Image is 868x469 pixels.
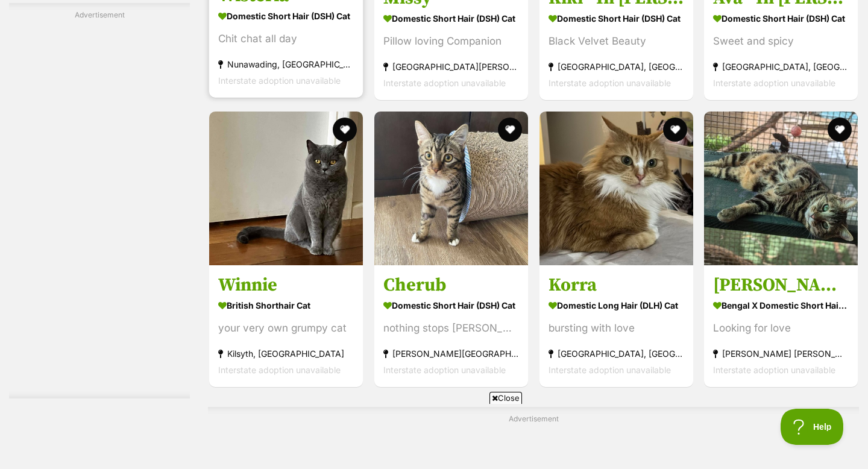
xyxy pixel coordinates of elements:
span: Interstate adoption unavailable [549,365,671,376]
button: favourite [828,118,852,142]
strong: Kilsyth, [GEOGRAPHIC_DATA] [218,346,354,362]
strong: Bengal x Domestic Short Hair (DSH) Cat [713,297,849,315]
a: Cherub Domestic Short Hair (DSH) Cat nothing stops [PERSON_NAME] [PERSON_NAME][GEOGRAPHIC_DATA], ... [374,265,528,388]
div: Looking for love [713,321,849,337]
span: Interstate adoption unavailable [218,365,341,376]
iframe: Advertisement [215,409,653,463]
a: [PERSON_NAME] Bengal x Domestic Short Hair (DSH) Cat Looking for love [PERSON_NAME] [PERSON_NAME]... [704,265,858,388]
iframe: Help Scout Beacon - Open [781,409,844,445]
span: Interstate adoption unavailable [713,365,835,376]
div: Black Velvet Beauty [549,33,684,49]
h3: Winnie [218,274,354,297]
span: Interstate adoption unavailable [218,75,341,86]
strong: [GEOGRAPHIC_DATA][PERSON_NAME][GEOGRAPHIC_DATA] [383,58,519,75]
strong: Domestic Short Hair (DSH) Cat [713,10,849,27]
div: bursting with love [549,321,684,337]
strong: [GEOGRAPHIC_DATA], [GEOGRAPHIC_DATA] [549,58,684,75]
strong: [GEOGRAPHIC_DATA], [GEOGRAPHIC_DATA] [713,58,849,75]
button: favourite [498,118,522,142]
button: favourite [333,118,357,142]
a: Winnie British Shorthair Cat your very own grumpy cat Kilsyth, [GEOGRAPHIC_DATA] Interstate adopt... [209,265,363,388]
iframe: Advertisement [9,25,190,387]
strong: Nunawading, [GEOGRAPHIC_DATA] [218,56,354,72]
div: nothing stops [PERSON_NAME] [383,321,519,337]
strong: Domestic Short Hair (DSH) Cat [218,7,354,25]
div: Sweet and spicy [713,33,849,49]
strong: British Shorthair Cat [218,297,354,315]
div: your very own grumpy cat [218,321,354,337]
div: Pillow loving Companion [383,33,519,49]
strong: [GEOGRAPHIC_DATA], [GEOGRAPHIC_DATA] [549,346,684,362]
strong: Domestic Short Hair (DSH) Cat [383,297,519,315]
span: Interstate adoption unavailable [713,78,835,88]
h3: Korra [549,274,684,297]
strong: Domestic Long Hair (DLH) Cat [549,297,684,315]
strong: [PERSON_NAME] [PERSON_NAME], [GEOGRAPHIC_DATA] [713,346,849,362]
span: Interstate adoption unavailable [383,365,506,376]
img: Cherub - Domestic Short Hair (DSH) Cat [374,112,528,265]
button: favourite [662,118,687,142]
span: Interstate adoption unavailable [383,78,506,88]
span: Close [489,392,522,404]
span: Interstate adoption unavailable [549,78,671,88]
div: Chit chat all day [218,31,354,47]
img: Winnie - British Shorthair Cat [209,112,363,265]
strong: Domestic Short Hair (DSH) Cat [549,10,684,27]
strong: [PERSON_NAME][GEOGRAPHIC_DATA], [GEOGRAPHIC_DATA] [383,346,519,362]
img: Petra - Bengal x Domestic Short Hair (DSH) Cat [704,112,858,265]
a: Korra Domestic Long Hair (DLH) Cat bursting with love [GEOGRAPHIC_DATA], [GEOGRAPHIC_DATA] Inters... [539,265,693,388]
h3: Cherub [383,274,519,297]
img: Korra - Domestic Long Hair (DLH) Cat [539,112,693,265]
strong: Domestic Short Hair (DSH) Cat [383,10,519,27]
h3: [PERSON_NAME] [713,274,849,297]
div: Advertisement [9,3,190,399]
